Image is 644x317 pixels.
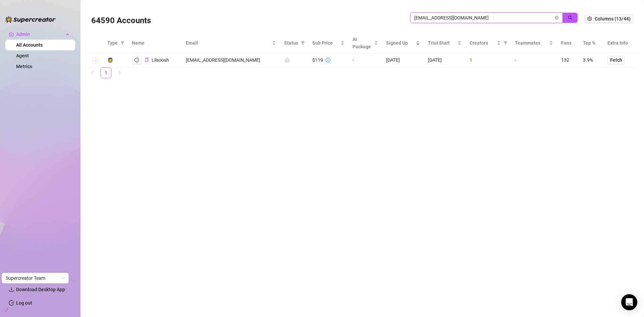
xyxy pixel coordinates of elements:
[128,33,182,53] th: Name
[182,53,280,67] td: [EMAIL_ADDRESS][DOMAIN_NAME]
[348,33,382,53] th: AI Package
[107,39,118,47] span: Type
[502,38,509,48] span: filter
[132,56,142,64] button: logout
[585,15,633,23] button: Columns (13/44)
[16,64,32,69] a: Metrics
[16,300,32,306] a: Log out
[414,14,553,21] input: Search by UID / Name / Email / Creator Username
[555,16,559,20] button: close-circle
[470,39,495,47] span: Creators
[603,33,637,53] th: Extra Info
[182,33,280,53] th: Email
[91,15,151,26] h3: 64590 Accounts
[561,57,569,63] span: 132
[91,70,95,74] span: left
[119,38,126,48] span: filter
[503,41,507,45] span: filter
[326,58,330,62] span: info-circle
[568,15,573,20] span: search
[101,68,111,78] a: 1
[610,57,622,63] span: Fetch
[5,16,56,23] img: logo-BBDzfeDw.svg
[428,39,457,47] span: Trial Start
[120,41,124,45] span: filter
[595,16,631,21] span: Columns (13/44)
[515,39,548,47] span: Teammates
[607,56,625,64] button: Fetch
[152,57,169,63] span: Lilsoosh
[353,36,373,50] span: AI Package
[301,41,305,45] span: filter
[583,57,593,63] span: 3.9%
[16,29,64,40] span: Admin
[424,33,466,53] th: Trial Start
[312,56,323,64] div: $119
[107,56,113,64] div: 🧔
[300,38,306,48] span: filter
[284,57,290,63] span: ⚪
[621,294,637,310] div: Open Intercom Messenger
[135,58,139,62] span: logout
[382,33,424,53] th: Signed Up
[312,39,339,47] span: Sub Price
[16,53,29,58] a: Agent
[9,287,14,292] span: download
[6,273,65,283] span: Supercreator Team
[145,58,149,63] button: Copy Account UID
[579,33,603,53] th: Top %
[87,67,98,78] li: Previous Page
[87,67,98,78] button: left
[382,53,424,67] td: [DATE]
[145,58,149,62] span: copy
[3,308,8,312] span: build
[114,67,125,78] li: Next Page
[348,53,382,67] td: -
[587,16,592,21] span: setting
[466,33,511,53] th: Creators
[186,39,271,47] span: Email
[308,33,348,53] th: Sub Price
[470,57,472,63] span: 1
[117,70,121,74] span: right
[93,58,98,63] button: Expand row
[284,39,298,47] span: Status
[16,42,43,48] a: All Accounts
[515,57,516,63] span: -
[9,32,14,37] span: crown
[16,287,65,292] span: Download Desktop App
[424,53,466,67] td: [DATE]
[557,33,579,53] th: Fans
[114,67,125,78] button: right
[101,67,111,78] li: 1
[386,39,415,47] span: Signed Up
[511,33,557,53] th: Teammates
